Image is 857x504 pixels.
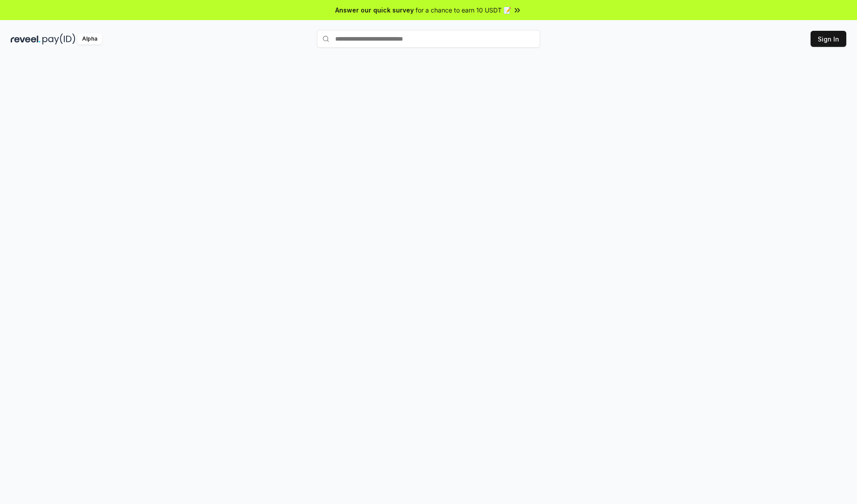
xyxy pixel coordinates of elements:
span: for a chance to earn 10 USDT 📝 [416,5,511,15]
img: pay_id [42,33,75,45]
img: reveel_dark [11,33,41,45]
button: Sign In [811,31,846,47]
div: Alpha [77,33,102,45]
span: Answer our quick survey [335,5,414,15]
